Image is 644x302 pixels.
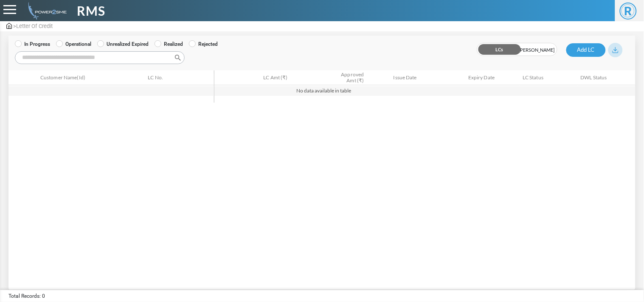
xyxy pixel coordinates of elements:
[520,70,578,85] th: LC Status: activate to sort column ascending
[578,70,636,85] th: DWL Status: activate to sort column ascending
[6,23,12,29] img: admin
[77,1,106,20] span: RMS
[37,70,145,85] th: Customer Name(Id): activate to sort column ascending
[443,70,520,85] th: Expiry Date: activate to sort column ascending
[517,43,557,56] span: [PERSON_NAME]
[25,2,67,20] img: admin
[8,86,636,96] td: No data available in table
[566,43,606,57] button: Add LC
[620,3,637,20] span: R
[97,40,149,48] label: Unrealized Expired
[613,47,619,53] img: download_blue.svg
[367,70,444,85] th: Issue Date: activate to sort column ascending
[8,292,45,300] span: Total Records: 0
[15,51,185,64] input: Search:
[214,70,291,85] th: LC Amt (₹): activate to sort column ascending
[145,70,214,85] th: LC No.: activate to sort column ascending
[189,40,218,48] label: Rejected
[155,40,183,48] label: Realized
[8,70,37,85] th: &nbsp;: activate to sort column descending
[291,70,367,85] th: Approved Amt (₹): activate to sort column ascending
[477,43,517,56] span: LCs
[16,23,53,29] span: Letter Of Credit
[15,40,50,48] label: In Progress
[56,40,91,48] label: Operational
